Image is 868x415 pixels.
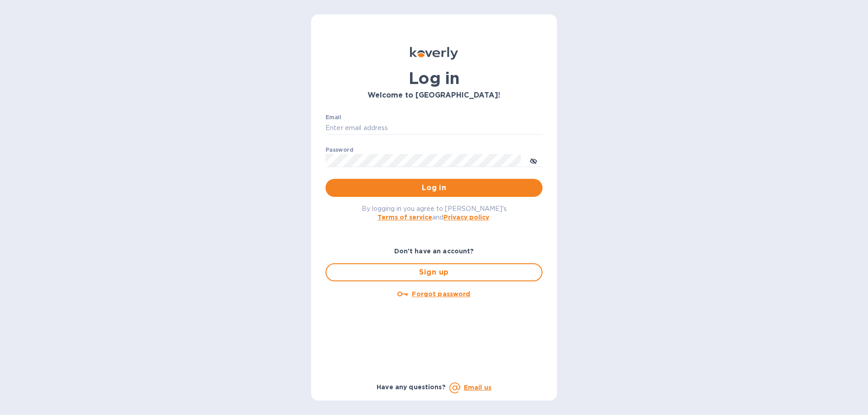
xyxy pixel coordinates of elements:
[325,121,542,135] input: Enter email address
[325,179,542,197] button: Log in
[325,115,341,120] label: Email
[333,182,535,193] span: Log in
[325,69,542,88] h1: Log in
[334,267,534,278] span: Sign up
[325,147,353,153] label: Password
[410,47,458,60] img: Koverly
[325,91,542,100] h3: Welcome to [GEOGRAPHIC_DATA]!
[325,263,542,281] button: Sign up
[362,205,507,221] span: By logging in you agree to [PERSON_NAME]'s and .
[412,290,470,298] u: Forgot password
[443,214,489,221] a: Privacy policy
[524,151,542,169] button: toggle password visibility
[394,247,474,255] b: Don't have an account?
[377,383,446,391] b: Have any questions?
[377,214,432,221] a: Terms of service
[464,384,491,391] a: Email us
